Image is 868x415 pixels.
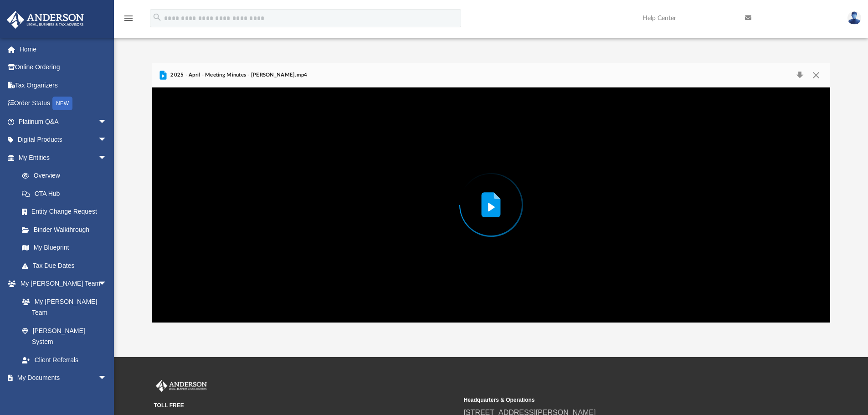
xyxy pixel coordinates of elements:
small: Headquarters & Operations [464,396,767,404]
img: Anderson Advisors Platinum Portal [4,11,87,29]
div: NEW [52,97,72,110]
span: arrow_drop_down [98,113,116,131]
a: Digital Productsarrow_drop_down [6,131,121,149]
a: Binder Walkthrough [13,220,121,239]
a: Client Referrals [13,351,116,369]
a: menu [123,17,134,24]
a: Entity Change Request [13,203,121,221]
a: Overview [13,167,121,185]
a: CTA Hub [13,184,121,203]
a: My [PERSON_NAME] Teamarrow_drop_down [6,275,116,293]
a: My [PERSON_NAME] Team [13,292,112,322]
a: My Blueprint [13,239,116,257]
img: Anderson Advisors Platinum Portal [154,380,209,392]
a: Platinum Q&Aarrow_drop_down [6,113,121,131]
a: Online Ordering [6,58,121,77]
a: Tax Organizers [6,76,121,94]
a: Tax Due Dates [13,256,121,275]
button: Close [808,69,824,82]
a: Order StatusNEW [6,94,121,113]
span: 2025 - April - Meeting Minutes - [PERSON_NAME].mp4 [169,71,308,79]
a: My Entitiesarrow_drop_down [6,149,121,167]
small: TOLL FREE [154,401,457,410]
span: arrow_drop_down [98,369,116,388]
i: menu [123,13,134,24]
span: arrow_drop_down [98,131,116,149]
span: arrow_drop_down [98,275,116,293]
a: Home [6,40,121,58]
button: Download [791,69,808,82]
i: search [152,12,162,22]
img: User Pic [847,11,861,25]
a: My Documentsarrow_drop_down [6,369,116,387]
span: arrow_drop_down [98,149,116,167]
div: Preview [152,63,831,323]
a: [PERSON_NAME] System [13,322,116,351]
